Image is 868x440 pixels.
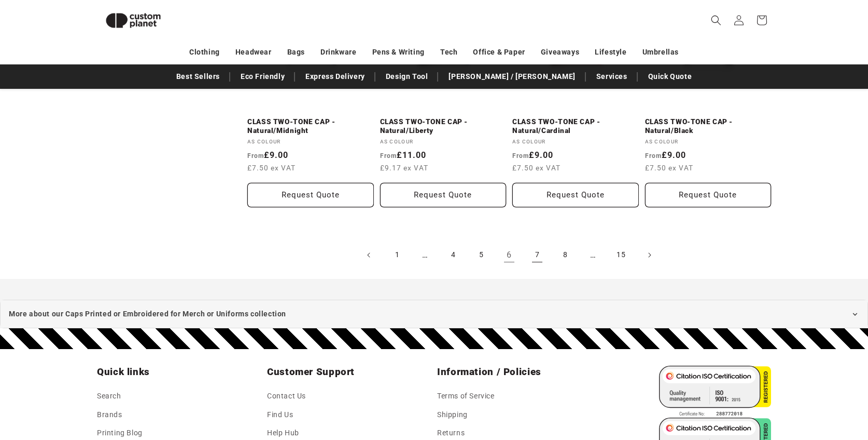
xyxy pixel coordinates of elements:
[582,244,605,266] span: …
[442,244,465,266] a: Page 4
[380,117,507,136] a: CLASS TWO-TONE CAP - Natural/Liberty
[437,390,495,405] a: Terms of Service
[512,183,639,207] : Request Quote
[358,244,381,266] a: Previous page
[437,366,601,378] h2: Information / Policies
[526,244,549,266] a: Page 7
[267,406,293,424] a: Find Us
[638,244,661,266] a: Next page
[541,43,579,61] a: Giveaways
[247,244,771,266] nav: Pagination
[380,183,507,207] : Request Quote
[97,390,121,405] a: Search
[267,366,431,378] h2: Customer Support
[645,183,772,207] : Request Quote
[267,390,306,405] a: Contact Us
[473,43,525,61] a: Office & Paper
[97,406,122,424] a: Brands
[235,43,272,61] a: Headwear
[97,366,261,378] h2: Quick links
[595,43,626,61] a: Lifestyle
[247,183,374,207] : Request Quote
[320,43,356,61] a: Drinkware
[816,390,868,440] iframe: Chat Widget
[189,43,220,61] a: Clothing
[97,4,170,37] img: Custom Planet
[300,68,370,86] a: Express Delivery
[512,117,639,136] a: CLASS TWO-TONE CAP - Natural/Cardinal
[235,68,290,86] a: Eco Friendly
[437,406,468,424] a: Shipping
[414,244,437,266] span: …
[372,43,425,61] a: Pens & Writing
[645,117,772,136] a: CLASS TWO-TONE CAP - Natural/Black
[659,366,771,418] img: ISO 9001 Certified
[610,244,633,266] a: Page 15
[247,117,374,136] a: CLASS TWO-TONE CAP - Natural/Midnight
[705,9,727,32] summary: Search
[643,68,697,86] a: Quick Quote
[591,68,633,86] a: Services
[171,68,225,86] a: Best Sellers
[443,68,580,86] a: [PERSON_NAME] / [PERSON_NAME]
[287,43,305,61] a: Bags
[470,244,493,266] a: Page 5
[440,43,457,61] a: Tech
[642,43,679,61] a: Umbrellas
[386,244,409,266] a: Page 1
[498,244,521,266] a: Page 6
[9,308,286,321] span: More about our Caps Printed or Embroidered for Merch or Uniforms collection
[554,244,577,266] a: Page 8
[381,68,433,86] a: Design Tool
